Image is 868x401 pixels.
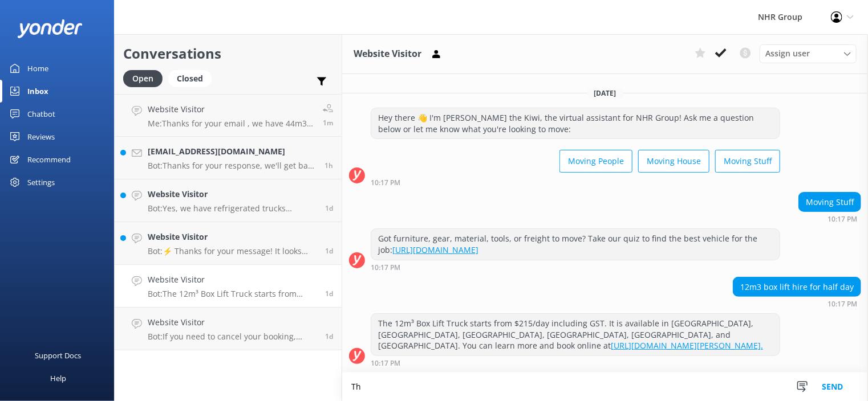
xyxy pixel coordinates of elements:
strong: 10:17 PM [828,216,857,223]
div: Closed [168,70,212,87]
div: Recommend [27,148,71,171]
span: Oct 12 2025 12:45pm (UTC +13:00) Pacific/Auckland [325,161,333,170]
div: Home [27,57,48,80]
div: The 12m³ Box Lift Truck starts from $215/day including GST. It is available in [GEOGRAPHIC_DATA],... [371,314,780,355]
div: Oct 10 2025 10:17pm (UTC +13:00) Pacific/Auckland [371,178,780,186]
textarea: Thanks f [342,373,868,401]
div: Oct 10 2025 10:17pm (UTC +13:00) Pacific/Auckland [371,263,780,271]
div: Hey there 👋 I'm [PERSON_NAME] the Kiwi, the virtual assistant for NHR Group! Ask me a question be... [371,108,780,138]
div: Settings [27,171,55,194]
img: yonder-white-logo.png [17,19,83,38]
p: Bot: Yes, we have refrigerated trucks available for rent, perfect for chilled or frozen goods. Yo... [148,203,317,214]
a: Website VisitorBot:⚡ Thanks for your message! It looks like this one might be best handled by our... [115,222,342,265]
a: Website VisitorBot:The 12m³ Box Lift Truck starts from $215/day including GST. It is available in... [115,265,342,308]
button: Moving House [638,150,709,173]
button: Send [811,373,854,401]
div: Reviews [27,125,55,148]
div: Moving Stuff [799,193,861,212]
a: Website VisitorBot:Yes, we have refrigerated trucks available for rent, perfect for chilled or fr... [115,179,342,222]
div: Chatbot [27,103,55,125]
a: [URL][DOMAIN_NAME][PERSON_NAME]. [611,340,763,351]
p: Bot: The 12m³ Box Lift Truck starts from $215/day including GST. It is available in [GEOGRAPHIC_D... [148,289,317,299]
span: Oct 11 2025 06:56am (UTC +13:00) Pacific/Auckland [325,203,333,213]
p: Bot: If you need to cancel your booking, please contact the NHR Group team at 0800 110 110, or se... [148,332,317,342]
button: Moving People [559,150,632,173]
h4: [EMAIL_ADDRESS][DOMAIN_NAME] [148,145,316,158]
div: Support Docs [35,344,82,367]
p: Bot: Thanks for your response, we'll get back to you as soon as we can during opening hours. [148,161,316,171]
h4: Website Visitor [148,231,317,243]
p: Bot: ⚡ Thanks for your message! It looks like this one might be best handled by our team directly... [148,246,317,256]
a: Open [123,72,168,84]
div: Oct 10 2025 10:17pm (UTC +13:00) Pacific/Auckland [798,215,861,223]
div: Oct 10 2025 10:17pm (UTC +13:00) Pacific/Auckland [371,359,780,367]
a: [EMAIL_ADDRESS][DOMAIN_NAME]Bot:Thanks for your response, we'll get back to you as soon as we can... [115,137,342,179]
strong: 10:17 PM [371,179,400,186]
a: Closed [168,72,217,84]
strong: 10:17 PM [828,301,857,308]
strong: 10:17 PM [371,360,400,367]
a: Website VisitorBot:If you need to cancel your booking, please contact the NHR Group team at 0800 ... [115,308,342,350]
h3: Website Visitor [354,47,421,62]
div: Open [123,70,163,87]
h4: Website Visitor [148,273,317,286]
div: 12m3 box lift hire for half day [733,277,861,297]
h4: Website Visitor [148,316,317,329]
span: Oct 10 2025 06:37pm (UTC +13:00) Pacific/Auckland [325,332,333,341]
a: Website VisitorMe:Thanks for your email , we have 44m3 curtain sider truck and the deck length of... [115,94,342,137]
div: Assign User [760,44,857,63]
span: Assign user [765,47,810,60]
h4: Website Visitor [148,103,314,116]
div: Got furniture, gear, material, tools, or freight to move? Take our quiz to find the best vehicle ... [371,229,780,259]
div: Oct 10 2025 10:17pm (UTC +13:00) Pacific/Auckland [733,300,861,308]
span: [DATE] [587,88,623,98]
div: Inbox [27,80,48,103]
button: Moving Stuff [715,150,780,173]
h4: Website Visitor [148,188,317,200]
span: Oct 11 2025 03:04am (UTC +13:00) Pacific/Auckland [325,246,333,256]
h2: Conversations [123,43,333,64]
strong: 10:17 PM [371,264,400,271]
span: Oct 12 2025 02:16pm (UTC +13:00) Pacific/Auckland [323,118,333,128]
span: Oct 10 2025 10:17pm (UTC +13:00) Pacific/Auckland [325,289,333,298]
div: Help [50,367,66,390]
p: Me: Thanks for your email , we have 44m3 curtain sider truck and the deck length of the truck is ... [148,118,314,129]
a: [URL][DOMAIN_NAME] [392,244,478,255]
